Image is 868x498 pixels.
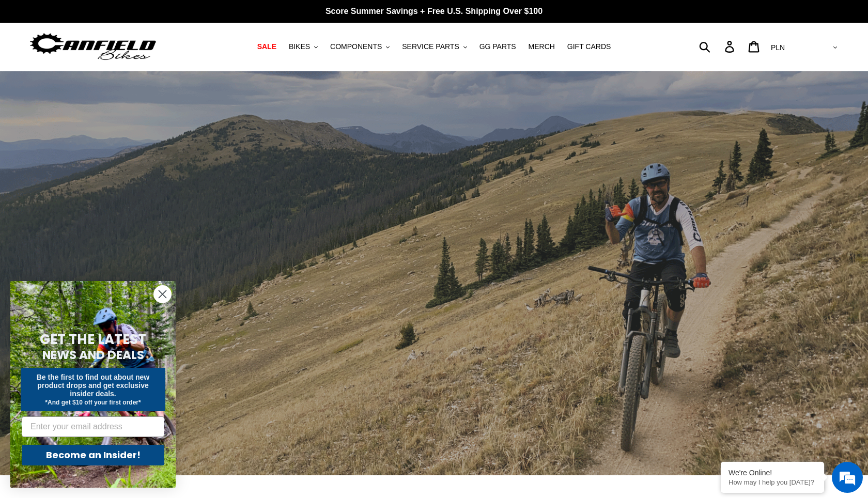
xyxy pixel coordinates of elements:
span: BIKES [289,42,310,51]
button: COMPONENTS [325,40,395,54]
img: Canfield Bikes [28,30,158,63]
button: BIKES [284,40,323,54]
span: GIFT CARDS [567,42,611,51]
a: GG PARTS [474,40,521,54]
a: GIFT CARDS [562,40,616,54]
span: Be the first to find out about new product drops and get exclusive insider deals. [37,373,150,398]
a: MERCH [523,40,560,54]
input: Search [705,35,731,58]
span: *And get $10 off your first order* [45,399,141,406]
button: Close dialog [153,285,172,303]
span: SERVICE PARTS [402,42,459,51]
span: GG PARTS [479,42,516,51]
button: Become an Insider! [22,445,164,465]
span: SALE [257,42,276,51]
a: SALE [252,40,282,54]
p: How may I help you today? [729,478,816,486]
span: NEWS AND DEALS [42,347,144,363]
span: MERCH [529,42,555,51]
button: SERVICE PARTS [397,40,472,54]
span: GET THE LATEST [40,330,146,349]
input: Enter your email address [22,416,164,437]
div: We're Online! [729,469,816,477]
span: COMPONENTS [330,42,382,51]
